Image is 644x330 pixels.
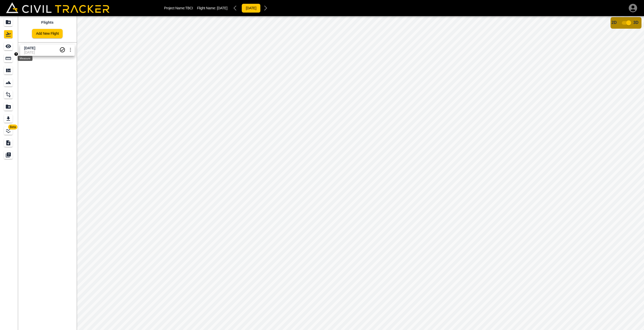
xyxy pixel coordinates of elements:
[197,6,227,10] p: Flight Name:
[18,56,32,61] div: Measure
[612,20,617,25] span: 2D
[164,6,193,10] p: Project Name: TBCI
[633,20,638,25] span: 3D
[217,6,227,10] span: [DATE]
[6,2,109,13] img: Civil Tracker
[242,4,261,13] button: [DATE]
